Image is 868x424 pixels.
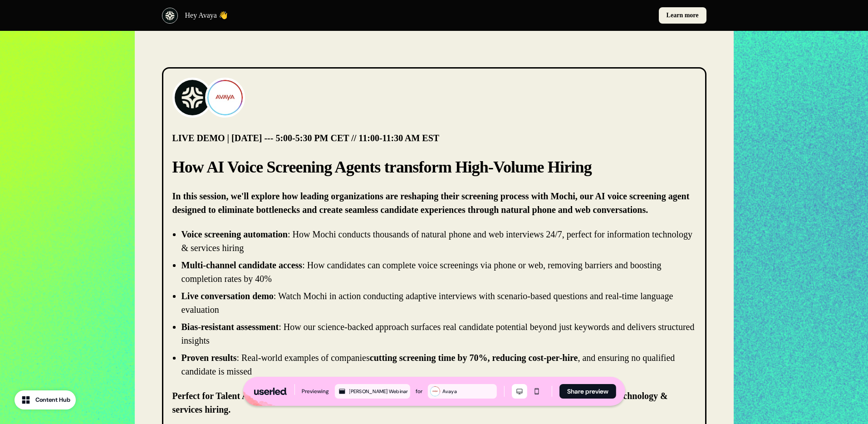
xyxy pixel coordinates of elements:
a: Learn more [659,7,706,24]
button: Content Hub [15,390,76,409]
div: for [416,387,422,396]
div: Previewing [302,387,329,396]
p: How AI Voice Screening Agents transform High-Volume Hiring [172,156,696,178]
div: Content Hub [35,395,70,404]
p: : Watch Mochi in action conducting adaptive interviews with scenario-based questions and real-tim... [181,291,673,315]
strong: In this session, we'll explore how leading organizations are reshaping their screening process wi... [172,191,690,215]
strong: Proven results [181,353,237,363]
p: : Real-world examples of companies , and ensuring no qualified candidate is missed [181,353,675,376]
strong: Multi-channel candidate access [181,260,303,270]
div: [PERSON_NAME] Webinar [349,387,408,395]
strong: Perfect for Talent Acquisition Leaders, High-Volume Recruiters, and HR Operations teams managing ... [172,391,668,414]
p: Hey Avaya 👋 [185,10,228,21]
strong: LIVE DEMO | [DATE] --- 5:00-5:30 PM CET // 11:00-11:30 AM EST [172,133,440,143]
p: : How candidates can complete voice screenings via phone or web, removing barriers and boosting c... [181,260,662,284]
button: Desktop mode [512,384,527,399]
strong: Live conversation demo [181,291,274,301]
strong: cutting screening time by 70%, reducing cost-per-hire [370,353,578,363]
strong: Bias-resistant assessment [181,322,279,332]
strong: Voice screening automation [181,229,288,239]
div: Avaya [442,387,495,395]
p: : How our science-backed approach surfaces real candidate potential beyond just keywords and deli... [181,322,695,345]
button: Share preview [559,384,616,399]
p: : How Mochi conducts thousands of natural phone and web interviews 24/7, perfect for information ... [181,229,692,253]
button: Mobile mode [529,384,544,399]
